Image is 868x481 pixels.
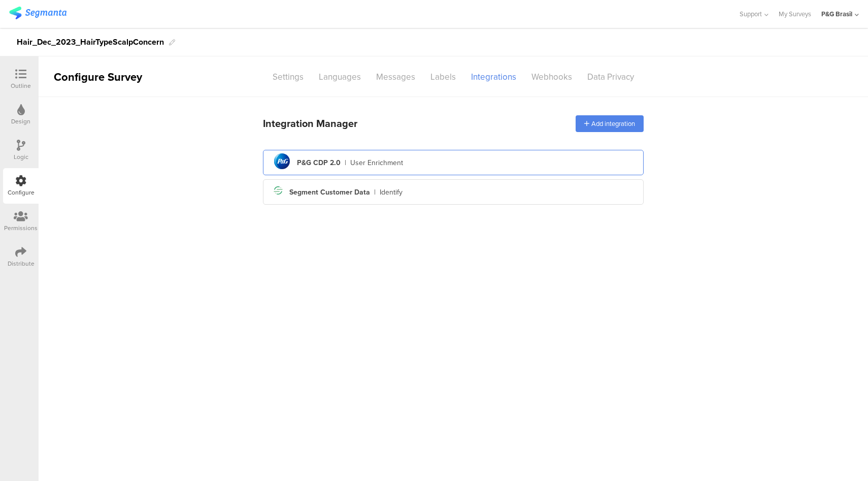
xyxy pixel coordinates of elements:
[311,68,369,86] div: Languages
[576,115,644,132] div: Add integration
[14,152,28,162] div: Logic
[8,259,35,268] div: Distribute
[380,187,403,198] div: Identify
[423,68,463,86] div: Labels
[297,157,341,168] div: P&G CDP 2.0
[524,68,580,86] div: Webhooks
[11,81,31,90] div: Outline
[463,68,524,86] div: Integrations
[740,9,762,19] span: Support
[350,157,403,168] div: User Enrichment
[289,187,370,198] div: Segment Customer Data
[263,116,357,131] div: Integration Manager
[17,34,164,50] div: Hair_Dec_2023_HairTypeScalpConcern
[4,223,38,233] div: Permissions
[369,68,423,86] div: Messages
[580,68,642,86] div: Data Privacy
[265,68,311,86] div: Settings
[821,9,852,19] div: P&G Brasil
[39,69,155,85] div: Configure Survey
[374,187,376,198] div: |
[9,7,66,19] img: segmanta logo
[345,157,346,168] div: |
[11,117,30,126] div: Design
[8,188,35,197] div: Configure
